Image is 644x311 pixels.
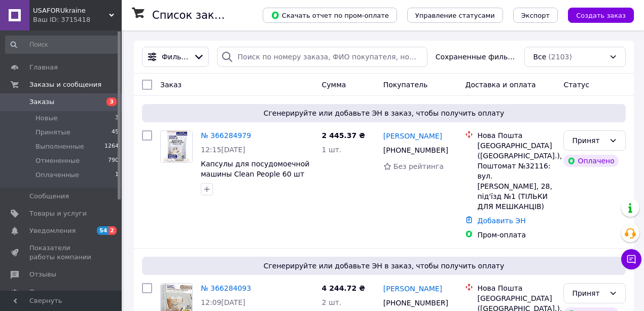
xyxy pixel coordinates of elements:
span: Все [533,52,546,62]
span: 2 445.37 ₴ [322,131,366,140]
div: Принят [572,288,605,299]
div: Нова Пошта [477,130,555,141]
input: Поиск [5,36,120,54]
span: 4 244.72 ₴ [322,284,366,292]
span: Товары и услуги [29,209,87,218]
div: [PHONE_NUMBER] [381,143,449,157]
span: 790 [108,156,119,165]
span: 1 [115,170,119,180]
div: Принят [572,135,605,146]
a: Капсулы для посудомоечной машины Clean People 60 шт [201,160,309,178]
span: Уведомления [29,226,76,235]
span: Показатели работы компании [29,244,94,262]
a: Фото товару [160,130,193,163]
button: Управление статусами [407,8,503,23]
span: Покупатель [383,81,428,89]
div: Оплачено [563,155,618,167]
span: Сгенерируйте или добавьте ЭН в заказ, чтобы получить оплату [146,108,622,118]
span: 2 [109,226,117,235]
span: 54 [97,226,109,235]
span: Главная [29,63,58,72]
span: Сохраненные фильтры: [436,52,517,62]
input: Поиск по номеру заказа, ФИО покупателя, номеру телефона, Email, номеру накладной [217,47,427,67]
a: Добавить ЭН [477,217,525,225]
span: Принятые [35,128,70,137]
button: Экспорт [513,8,558,23]
img: Фото товару [163,131,190,162]
span: 3 [115,114,119,123]
a: [PERSON_NAME] [383,284,442,294]
span: Отзывы [29,270,56,279]
span: Без рейтинга [393,162,444,170]
button: Скачать отчет по пром-оплате [263,8,397,23]
span: Заказы и сообщения [29,80,101,89]
span: Заказ [160,81,182,89]
span: Управление статусами [415,12,495,19]
button: Создать заказ [568,8,634,23]
span: USAFORUkraine [33,6,109,15]
span: 2 шт. [322,298,342,306]
span: Сообщения [29,192,69,201]
span: 12:09[DATE] [201,298,245,306]
span: Создать заказ [576,12,626,19]
span: 3 [106,97,117,106]
span: Сгенерируйте или добавьте ЭН в заказ, чтобы получить оплату [146,261,622,271]
span: Отмененные [35,156,80,165]
a: [PERSON_NAME] [383,131,442,141]
span: 45 [112,128,119,137]
a: Создать заказ [558,11,634,19]
span: Фильтры [162,52,189,62]
div: [GEOGRAPHIC_DATA] ([GEOGRAPHIC_DATA].), Поштомат №32116: вул. [PERSON_NAME], 28, під'їзд №1 (ТІЛЬ... [477,141,555,212]
div: Ваш ID: 3715418 [33,15,122,24]
span: Сумма [322,81,346,89]
span: 1 шт. [322,146,342,154]
span: Новые [35,114,58,123]
span: 1264 [104,142,119,151]
span: Оплаченные [35,170,79,180]
span: Статус [563,81,589,89]
span: Покупатели [29,288,71,297]
div: Пром-оплата [477,230,555,240]
span: Заказы [29,97,54,107]
span: (2103) [548,53,572,61]
span: Выполненные [35,142,84,151]
a: № 366284979 [201,131,251,140]
h1: Список заказов [152,9,239,21]
span: Доставка и оплата [465,81,535,89]
button: Чат с покупателем [621,249,641,269]
span: Скачать отчет по пром-оплате [271,11,389,20]
span: 12:15[DATE] [201,146,245,154]
div: [PHONE_NUMBER] [381,296,449,310]
div: Нова Пошта [477,283,555,293]
span: Экспорт [521,12,550,19]
a: № 366284093 [201,284,251,292]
